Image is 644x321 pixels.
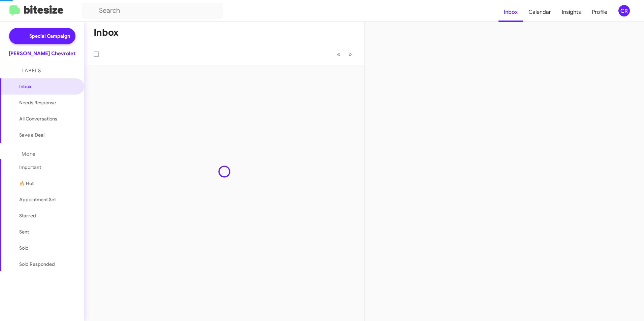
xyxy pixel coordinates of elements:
nav: Page navigation example [333,47,356,61]
span: Sold [19,245,29,251]
div: CR [618,5,630,16]
span: Appointment Set [19,196,56,203]
span: « [337,50,341,59]
span: Starred [19,212,36,219]
a: Profile [586,2,613,22]
span: Important [19,164,76,171]
span: Inbox [19,83,76,90]
span: Sold Responded [19,261,55,267]
a: Inbox [498,2,523,22]
button: Next [344,47,356,61]
span: Needs Response [19,99,76,106]
span: Sent [19,228,29,235]
button: Previous [333,47,345,61]
span: More [22,151,35,157]
span: Labels [22,68,41,74]
span: 🔥 Hot [19,180,34,187]
button: CR [613,5,637,16]
span: All Conversations [19,115,57,122]
a: Insights [556,2,586,22]
div: [PERSON_NAME] Chevrolet [9,50,75,57]
h1: Inbox [94,27,119,38]
input: Search [82,3,223,19]
span: Special Campaign [29,33,70,39]
span: Save a Deal [19,132,44,138]
a: Special Campaign [9,28,75,44]
a: Calendar [523,2,556,22]
span: » [348,50,352,59]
